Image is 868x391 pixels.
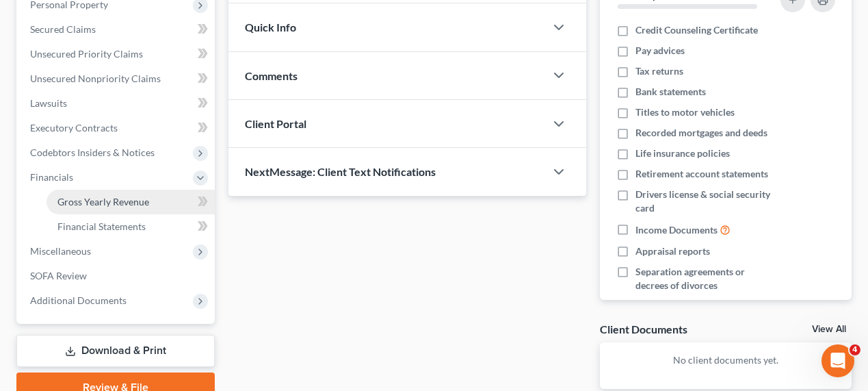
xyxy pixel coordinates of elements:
span: Retirement account statements [635,167,768,181]
span: Gross Yearly Revenue [57,196,149,207]
div: Client Documents [600,322,687,336]
span: Codebtors Insiders & Notices [30,147,155,158]
span: Bank statements [635,85,706,99]
a: SOFA Review [19,264,215,288]
span: Income Documents [635,223,718,237]
span: Appraisal reports [635,244,710,258]
span: Executory Contracts [30,122,118,134]
a: View All [812,325,846,334]
span: Separation agreements or decrees of divorces [635,265,777,292]
span: Financials [30,171,73,183]
span: Quick Info [245,21,296,34]
span: Tax returns [635,64,683,78]
span: Pay advices [635,44,685,58]
span: Additional Documents [30,294,127,306]
span: Secured Claims [30,23,96,35]
span: Life insurance policies [635,147,730,160]
a: Download & Print [16,335,215,367]
span: Miscellaneous [30,245,91,257]
span: Titles to motor vehicles [635,105,735,119]
a: Lawsuits [19,91,215,116]
span: Lawsuits [30,97,67,109]
span: NextMessage: Client Text Notifications [245,165,436,178]
a: Gross Yearly Revenue [47,190,215,214]
span: Credit Counseling Certificate [635,23,758,37]
span: Comments [245,69,298,82]
span: 4 [850,344,860,355]
span: SOFA Review [30,270,87,281]
a: Unsecured Priority Claims [19,42,215,66]
span: Unsecured Nonpriority Claims [30,73,161,84]
span: Drivers license & social security card [635,188,777,215]
span: Financial Statements [57,220,146,232]
a: Financial Statements [47,214,215,239]
span: Recorded mortgages and deeds [635,126,767,140]
a: Secured Claims [19,17,215,42]
p: No client documents yet. [611,353,841,367]
a: Executory Contracts [19,116,215,140]
a: Unsecured Nonpriority Claims [19,66,215,91]
span: Unsecured Priority Claims [30,48,143,60]
iframe: Intercom live chat [821,344,854,377]
span: Client Portal [245,117,306,130]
